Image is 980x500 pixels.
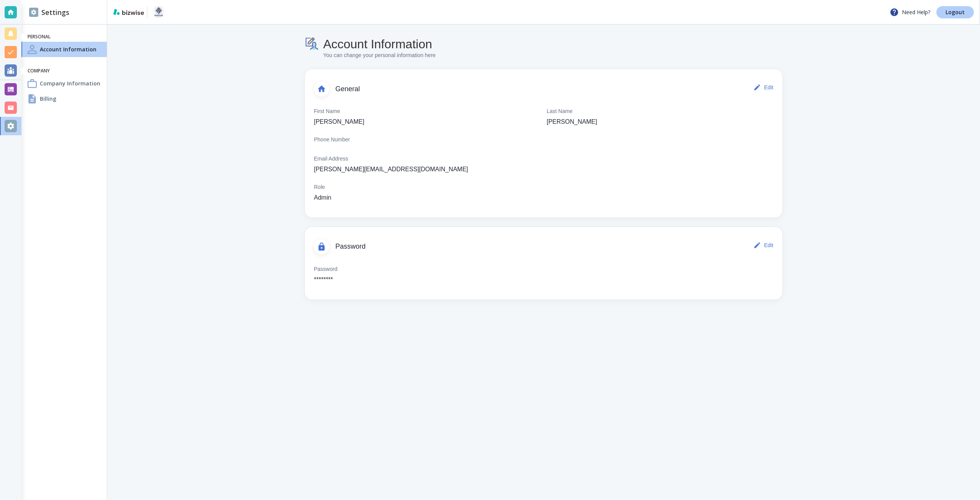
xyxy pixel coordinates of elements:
[40,95,56,103] h4: Billing
[936,6,974,18] a: Logout
[29,8,38,17] img: DashboardSidebarSettings.svg
[547,107,573,116] p: Last Name
[21,76,107,91] a: Company InformationCompany Information
[28,34,101,40] h6: Personal
[946,10,965,15] p: Logout
[29,7,69,18] h2: Settings
[40,45,96,53] h4: Account Information
[314,117,364,126] p: [PERSON_NAME]
[305,37,320,51] img: Account Information
[752,238,776,253] button: Edit
[752,80,776,95] button: Edit
[314,155,348,163] p: Email Address
[890,8,930,17] p: Need Help?
[21,42,107,57] a: Account InformationAccount Information
[323,51,436,60] p: You can change your personal information here
[314,183,325,192] p: Role
[314,136,350,144] p: Phone Number
[323,37,436,51] h4: Account Information
[150,6,167,18] img: HULLCRAFT DESIGN STUDIO
[335,243,752,251] span: Password
[314,265,337,274] p: Password
[21,91,107,107] a: BillingBilling
[40,79,100,87] h4: Company Information
[314,193,331,202] p: Admin
[113,9,144,15] img: bizwise
[335,85,752,93] span: General
[547,117,597,126] p: [PERSON_NAME]
[314,165,468,174] p: [PERSON_NAME][EMAIL_ADDRESS][DOMAIN_NAME]
[314,107,340,116] p: First Name
[28,68,101,74] h6: Company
